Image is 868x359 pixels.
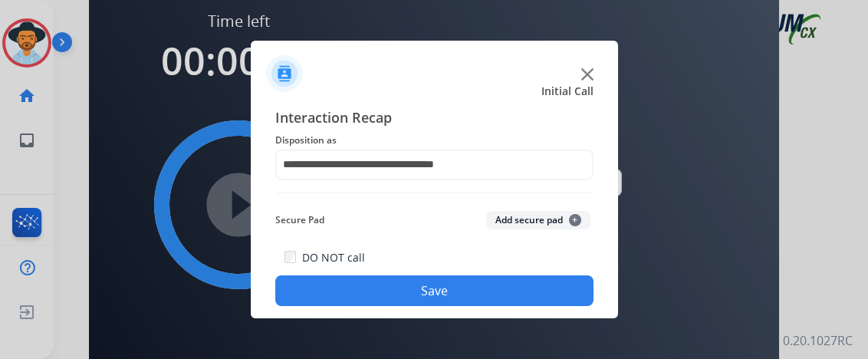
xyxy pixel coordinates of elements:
span: Interaction Recap [275,107,593,131]
span: Initial Call [541,84,593,99]
img: contact-recap-line.svg [275,193,593,193]
button: Save [275,275,593,306]
span: Disposition as [275,131,593,150]
button: Add secure pad+ [486,211,590,229]
span: + [569,214,581,226]
img: contactIcon [266,55,303,92]
label: DO NOT call [302,250,365,265]
span: Secure Pad [275,211,324,229]
p: 0.20.1027RC [783,331,853,350]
